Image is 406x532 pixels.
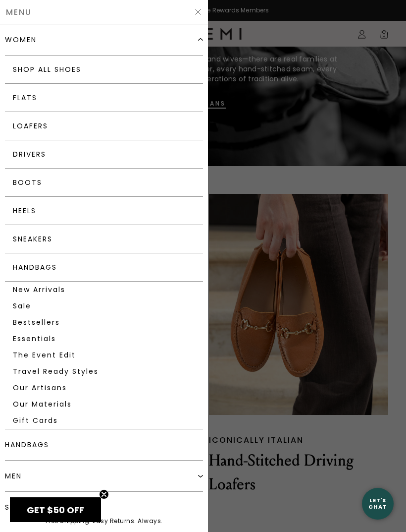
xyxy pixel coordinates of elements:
a: Our Artisans [5,380,203,396]
a: Bestsellers [5,314,203,331]
a: Shop All Shoes [5,56,203,84]
a: Flats [5,84,203,112]
a: Travel Ready Styles [5,363,203,380]
a: Sneakers [5,225,203,253]
div: Let's Chat [362,497,394,510]
div: men [5,472,22,480]
a: sale [5,492,203,523]
div: women [5,36,37,44]
a: Boots [5,169,203,197]
span: GET $50 OFF [27,504,84,516]
img: Hide Slider [194,8,202,16]
a: handbags [5,429,203,461]
img: Expand [198,37,203,42]
a: Gift Cards [5,413,203,429]
div: GET $50 OFFClose teaser [10,497,101,522]
span: Menu [6,8,32,16]
a: New Arrivals [5,282,203,298]
a: Heels [5,197,203,225]
a: Loafers [5,112,203,140]
button: Close teaser [99,489,109,499]
a: Our Materials [5,396,203,413]
a: The Event Edit [5,347,203,363]
a: Handbags [5,253,203,282]
a: Sale [5,298,203,314]
a: Essentials [5,331,203,347]
a: Drivers [5,140,203,169]
img: Expand [198,473,203,478]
